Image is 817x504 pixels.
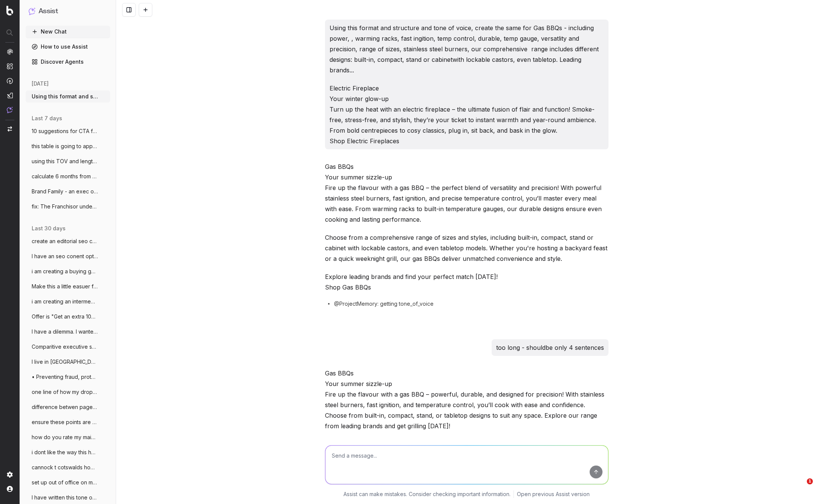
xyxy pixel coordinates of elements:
[32,434,98,441] span: how do you rate my maintenance guide for
[807,478,813,484] span: 1
[7,107,13,113] img: Assist
[32,449,98,456] span: i dont like the way this has been writte
[7,486,13,492] img: My account
[26,311,110,323] button: Offer is "Get an extra 10% off All Mobil
[32,127,98,135] span: 10 suggestions for CTA for link to windo
[7,472,13,478] img: Setting
[32,253,98,260] span: I have an seo conent optimisation questi
[32,418,98,426] span: ensure these points are 'generally' touc
[32,328,98,335] span: I have a dilemma. I wanted a [DEMOGRAPHIC_DATA] door
[7,63,13,69] img: Intelligence
[26,401,110,413] button: difference betwen page title and h1
[334,300,434,308] span: @ProjectMemory: getting tone_of_voice
[26,416,110,428] button: ensure these points are 'generally' touc
[32,268,98,275] span: i am creating a buying guidde content au
[29,8,35,15] img: Assist
[32,158,98,165] span: using this TOV and length: Cold snap? No
[26,326,110,338] button: I have a dilemma. I wanted a [DEMOGRAPHIC_DATA] door
[26,56,110,68] a: Discover Agents
[791,478,809,496] iframe: Intercom live chat
[325,161,609,225] p: Gas BBQs Your summer sizzle-up Fire up the flavour with a gas BBQ – the perfect blend of versatil...
[26,431,110,443] button: how do you rate my maintenance guide for
[26,341,110,353] button: Comparitive executive summary brief: cre
[6,6,13,15] img: Botify logo
[32,188,98,195] span: Brand Family - an exec overview: D AT T
[26,90,110,103] button: Using this format and structure and tone
[32,343,98,351] span: Comparitive executive summary brief: cre
[325,232,609,264] p: Choose from a comprehensive range of sizes and styles, including built-in, compact, stand or cabi...
[330,23,604,75] p: Using this format and structure and tone of voice, create the same for Gas BBQs - including power...
[325,271,609,293] p: Explore leading brands and find your perfect match [DATE]! Shop Gas BBQs
[330,83,604,146] p: Electric Fireplace Your winter glow-up Turn up the heat with an electric fireplace – the ultimate...
[32,313,98,320] span: Offer is "Get an extra 10% off All Mobil
[26,140,110,152] button: this table is going to appear on a [PERSON_NAME]
[32,373,98,381] span: • Preventing fraud, protecting revenue,
[26,125,110,137] button: 10 suggestions for CTA for link to windo
[26,201,110,213] button: fix: The Franchisor understands that the
[38,6,58,17] h1: Assist
[32,203,98,210] span: fix: The Franchisor understands that the
[517,490,590,498] a: Open previous Assist version
[26,170,110,182] button: calculate 6 months from [DATE]
[7,78,13,84] img: Activation
[32,494,98,501] span: I have written this tone of voice guide:
[29,6,107,17] button: Assist
[325,368,609,431] p: Gas BBQs Your summer sizzle-up Fire up the flavour with a gas BBQ – powerful, durable, and design...
[496,342,604,353] p: too long - shouldbe only 4 sentences
[343,490,510,498] p: Assist can make mistakes. Consider checking important information.
[26,265,110,277] button: i am creating a buying guidde content au
[26,280,110,293] button: Make this a little easuer for laymen to
[32,93,98,100] span: Using this format and structure and tone
[32,479,98,486] span: set up out of office on mac itlook
[7,92,13,98] img: Studio
[32,298,98,305] span: i am creating an intermediary category p
[26,476,110,489] button: set up out of office on mac itlook
[26,26,110,38] button: New Chat
[26,386,110,398] button: one line of how my dropship team protect
[32,173,98,180] span: calculate 6 months from [DATE]
[7,49,13,55] img: Analytics
[32,142,98,150] span: this table is going to appear on a [PERSON_NAME]
[26,250,110,262] button: I have an seo conent optimisation questi
[32,403,98,411] span: difference betwen page title and h1
[32,283,98,290] span: Make this a little easuer for laymen to
[32,225,66,232] span: last 30 days
[26,41,110,53] a: How to use Assist
[26,492,110,504] button: I have written this tone of voice guide:
[26,461,110,473] button: cannock t cotswalds how far - also what
[32,237,98,245] span: create an editorial seo content framewor
[32,388,98,396] span: one line of how my dropship team protect
[26,155,110,167] button: using this TOV and length: Cold snap? No
[26,185,110,198] button: Brand Family - an exec overview: D AT T
[26,356,110,368] button: I live in [GEOGRAPHIC_DATA] - shopping for a gif
[32,464,98,471] span: cannock t cotswalds how far - also what
[32,358,98,366] span: I live in [GEOGRAPHIC_DATA] - shopping for a gif
[26,235,110,247] button: create an editorial seo content framewor
[32,80,49,87] span: [DATE]
[26,371,110,383] button: • Preventing fraud, protecting revenue,
[26,446,110,458] button: i dont like the way this has been writte
[32,115,62,122] span: last 7 days
[8,126,12,132] img: Switch project
[26,296,110,308] button: i am creating an intermediary category p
